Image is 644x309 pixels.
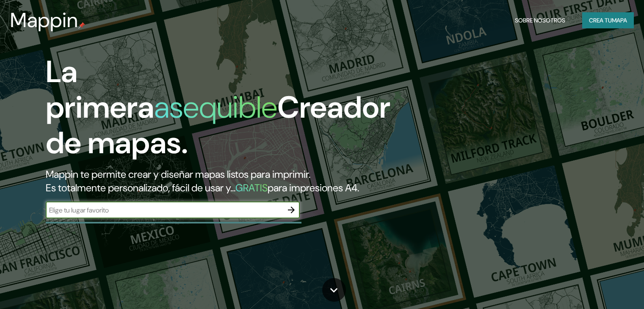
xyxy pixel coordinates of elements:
[10,7,78,33] font: Mappin
[46,205,283,215] input: Elige tu lugar favorito
[46,168,310,181] font: Mappin te permite crear y diseñar mapas listos para imprimir.
[46,181,235,194] font: Es totalmente personalizado, fácil de usar y...
[46,52,154,127] font: La primera
[582,12,634,28] button: Crea tumapa
[235,181,268,194] font: GRATIS
[154,88,277,127] font: asequible
[589,17,612,24] font: Crea tu
[612,17,627,24] font: mapa
[78,22,85,29] img: pin de mapeo
[511,12,569,28] button: Sobre nosotros
[268,181,359,194] font: para impresiones A4.
[515,17,565,24] font: Sobre nosotros
[46,88,390,163] font: Creador de mapas.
